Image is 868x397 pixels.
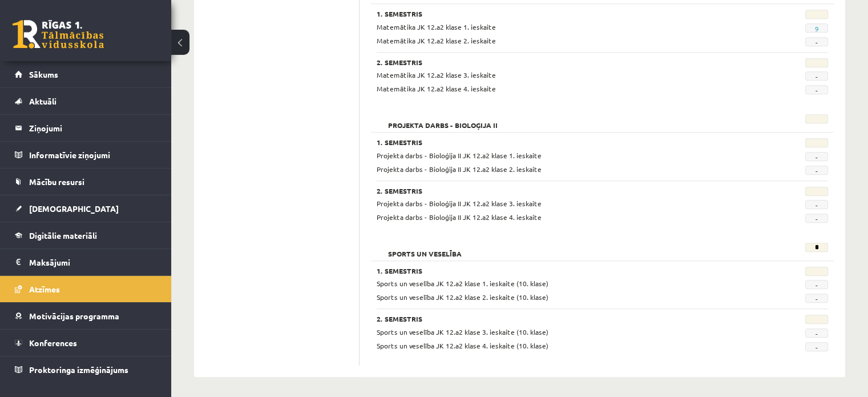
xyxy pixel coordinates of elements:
[29,115,157,141] legend: Ziņojumi
[29,177,84,187] span: Mācību resursi
[29,284,60,294] span: Atzīmes
[377,58,750,66] h3: 2. Semestris
[377,341,548,350] span: Sports un veselība JK 12.a2 klase 4. ieskaite (10. klase)
[377,165,542,174] span: Projekta darbs - Bioloģija II JK 12.a2 klase 2. ieskaite
[15,249,157,275] a: Maksājumi
[29,338,77,348] span: Konferences
[377,327,548,336] span: Sports un veselība JK 12.a2 klase 3. ieskaite (10. klase)
[29,311,119,321] span: Motivācijas programma
[377,243,473,254] h2: Sports un veselība
[29,203,119,214] span: [DEMOGRAPHIC_DATA]
[377,187,750,195] h3: 2. Semestris
[15,61,157,87] a: Sākums
[29,249,157,275] legend: Maksājumi
[377,22,496,31] span: Matemātika JK 12.a2 klase 1. ieskaite
[377,36,496,45] span: Matemātika JK 12.a2 klase 2. ieskaite
[15,195,157,222] a: [DEMOGRAPHIC_DATA]
[29,364,128,375] span: Proktoringa izmēģinājums
[377,84,496,93] span: Matemātika JK 12.a2 klase 4. ieskaite
[15,115,157,141] a: Ziņojumi
[377,114,509,126] h2: Projekta darbs - Bioloģija II
[377,70,496,79] span: Matemātika JK 12.a2 klase 3. ieskaite
[805,280,828,289] span: -
[805,200,828,209] span: -
[29,69,58,79] span: Sākums
[15,330,157,356] a: Konferences
[805,214,828,223] span: -
[805,342,828,351] span: -
[805,85,828,94] span: -
[15,88,157,114] a: Aktuāli
[805,328,828,338] span: -
[805,166,828,175] span: -
[814,24,818,33] a: 9
[377,292,548,302] span: Sports un veselība JK 12.a2 klase 2. ieskaite (10. klase)
[377,212,542,222] span: Projekta darbs - Bioloģija II JK 12.a2 klase 4. ieskaite
[377,10,750,18] h3: 1. Semestris
[15,222,157,248] a: Digitālie materiāli
[805,152,828,161] span: -
[377,279,548,288] span: Sports un veselība JK 12.a2 klase 1. ieskaite (10. klase)
[15,142,157,168] a: Informatīvie ziņojumi
[15,169,157,195] a: Mācību resursi
[13,20,104,49] a: Rīgas 1. Tālmācības vidusskola
[377,315,750,323] h3: 2. Semestris
[377,138,750,146] h3: 1. Semestris
[15,276,157,302] a: Atzīmes
[15,356,157,383] a: Proktoringa izmēģinājums
[29,96,56,106] span: Aktuāli
[15,303,157,329] a: Motivācijas programma
[377,151,542,160] span: Projekta darbs - Bioloģija II JK 12.a2 klase 1. ieskaite
[805,37,828,46] span: -
[29,230,97,240] span: Digitālie materiāli
[805,294,828,303] span: -
[377,267,750,275] h3: 1. Semestris
[29,142,157,168] legend: Informatīvie ziņojumi
[377,199,542,208] span: Projekta darbs - Bioloģija II JK 12.a2 klase 3. ieskaite
[805,71,828,81] span: -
